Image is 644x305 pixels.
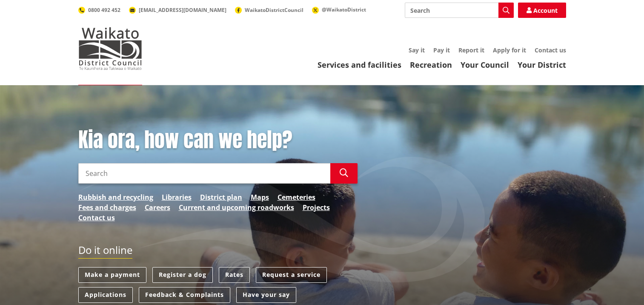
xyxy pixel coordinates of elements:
a: Current and upcoming roadworks [179,202,294,213]
a: 0800 492 452 [78,6,120,14]
a: Your District [518,60,566,70]
a: Contact us [78,213,115,223]
a: Cemeteries [278,192,315,202]
a: Feedback & Complaints [139,287,230,303]
a: @WaikatoDistrict [312,6,366,13]
a: Projects [303,202,330,213]
a: Rates [219,267,250,283]
a: WaikatoDistrictCouncil [235,6,303,14]
a: Services and facilities [318,60,401,70]
h2: Do it online [78,244,132,259]
a: Maps [251,192,269,202]
a: [EMAIL_ADDRESS][DOMAIN_NAME] [129,6,226,14]
a: Contact us [535,46,566,54]
a: Have your say [236,287,296,303]
a: Report it [458,46,484,54]
a: District plan [200,192,242,202]
h1: Kia ora, how can we help? [78,128,358,152]
span: [EMAIL_ADDRESS][DOMAIN_NAME] [139,6,226,14]
a: Request a service [256,267,327,283]
img: Waikato District Council - Te Kaunihera aa Takiwaa o Waikato [78,27,142,70]
a: Fees and charges [78,202,136,213]
input: Search input [405,3,514,18]
a: Applications [78,287,133,303]
a: Apply for it [493,46,526,54]
span: WaikatoDistrictCouncil [245,6,303,14]
input: Search input [78,163,330,184]
a: Make a payment [78,267,146,283]
a: Pay it [433,46,450,54]
a: Libraries [162,192,192,202]
a: Recreation [410,60,452,70]
span: 0800 492 452 [88,6,120,14]
a: Account [518,3,566,18]
a: Your Council [461,60,509,70]
a: Careers [145,202,170,213]
a: Say it [409,46,425,54]
span: @WaikatoDistrict [322,6,366,13]
a: Rubbish and recycling [78,192,153,202]
a: Register a dog [152,267,213,283]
